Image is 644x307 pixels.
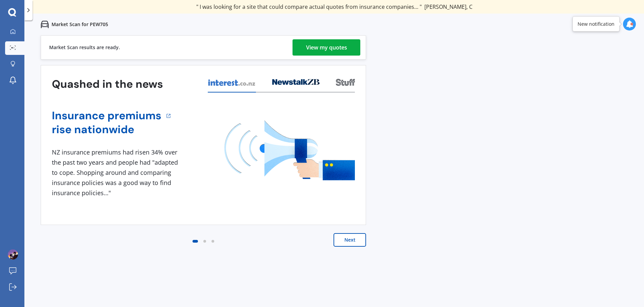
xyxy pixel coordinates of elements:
[41,20,49,28] img: car.f15378c7a67c060ca3f3.svg
[52,147,181,198] div: NZ insurance premiums had risen 34% over the past two years and people had "adapted to cope. Shop...
[52,123,161,137] a: rise nationwide
[334,233,366,247] button: Next
[52,109,161,123] a: Insurance premiums
[8,249,18,260] img: ACg8ocKlEjKWzLG7J7g6xLupt9Q1r4hPZDOhajCIzB2c3Ww39JA=s96-c
[293,39,360,56] a: View my quotes
[52,21,108,28] p: Market Scan for PEW705
[224,120,355,180] img: media image
[306,39,347,56] div: View my quotes
[49,36,120,59] div: Market Scan results are ready.
[578,21,615,27] div: New notification
[52,77,163,91] h3: Quashed in the news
